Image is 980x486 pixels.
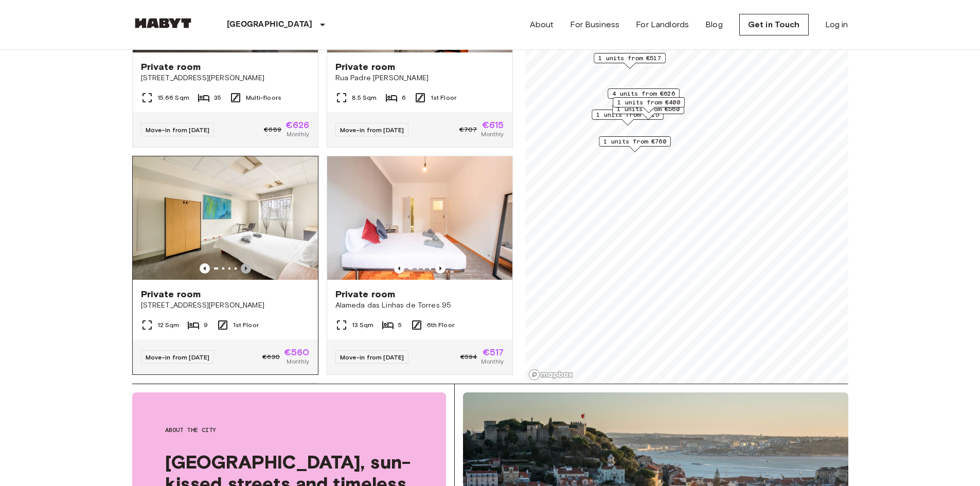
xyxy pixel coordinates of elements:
[460,352,477,362] span: €594
[157,93,189,102] span: 15.66 Sqm
[530,19,554,31] a: About
[636,19,689,31] a: For Landlords
[233,320,259,330] span: 1st Floor
[200,263,210,274] button: Previous image
[327,156,512,280] img: Marketing picture of unit PT-17-005-012-03H
[612,104,684,120] div: Map marker
[165,425,413,435] span: About the city
[335,73,504,83] span: Rua Padre [PERSON_NAME]
[459,125,477,134] span: €707
[246,93,281,102] span: Multi-floors
[262,352,280,362] span: €630
[596,110,659,119] span: 1 units from €615
[435,263,446,274] button: Previous image
[483,348,504,357] span: €517
[427,320,454,330] span: 6th Floor
[352,320,374,330] span: 13 Sqm
[287,357,309,366] span: Monthly
[598,53,661,63] span: 1 units from €517
[141,61,201,73] span: Private room
[825,19,848,31] a: Log in
[335,61,396,73] span: Private room
[141,288,201,300] span: Private room
[146,126,210,134] span: Move-in from [DATE]
[327,156,513,375] a: Marketing picture of unit PT-17-005-012-03HPrevious imagePrevious imagePrivate roomAlameda das Li...
[608,88,680,104] div: Map marker
[241,263,251,274] button: Previous image
[132,156,318,375] a: Marketing picture of unit PT-17-009-001-09HPrevious imagePrevious imagePrivate room[STREET_ADDRES...
[402,93,406,102] span: 6
[603,137,666,146] span: 1 units from €760
[481,130,504,139] span: Monthly
[394,263,404,274] button: Previous image
[204,320,208,330] span: 9
[287,130,309,139] span: Monthly
[352,93,377,102] span: 8.5 Sqm
[398,320,402,330] span: 5
[286,120,310,130] span: €626
[482,120,504,130] span: €615
[617,98,680,107] span: 1 units from €400
[431,93,456,102] span: 1st Floor
[133,156,318,280] img: Marketing picture of unit PT-17-009-001-09H
[284,348,310,357] span: €560
[739,14,809,35] a: Get in Touch
[264,125,281,134] span: €689
[335,300,504,311] span: Alameda das Linhas de Torres 95
[214,93,221,102] span: 35
[141,73,310,83] span: [STREET_ADDRESS][PERSON_NAME]
[599,136,671,152] div: Map marker
[528,369,574,381] a: Mapbox logo
[613,97,685,113] div: Map marker
[705,19,723,31] a: Blog
[570,19,619,31] a: For Business
[612,89,675,98] span: 4 units from €626
[146,353,210,361] span: Move-in from [DATE]
[594,53,666,69] div: Map marker
[335,288,396,300] span: Private room
[340,126,404,134] span: Move-in from [DATE]
[340,353,404,361] span: Move-in from [DATE]
[592,110,664,125] div: Map marker
[132,18,194,28] img: Habyt
[157,320,180,330] span: 12 Sqm
[481,357,504,366] span: Monthly
[141,300,310,311] span: [STREET_ADDRESS][PERSON_NAME]
[227,19,313,31] p: [GEOGRAPHIC_DATA]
